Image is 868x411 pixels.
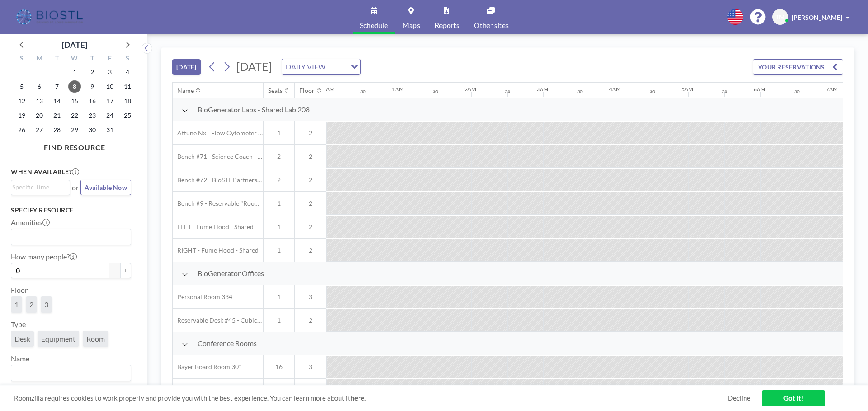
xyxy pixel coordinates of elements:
[29,300,33,309] span: 2
[80,180,131,195] button: Available Now
[68,109,81,122] span: Wednesday, October 22, 2025
[328,61,345,73] input: Search for option
[264,293,294,301] span: 1
[173,223,254,231] span: LEFT - Fume Hood - Shared
[320,86,335,92] div: 12AM
[464,86,476,92] div: 2AM
[722,89,727,95] div: 30
[31,53,48,65] div: M
[109,263,120,278] button: -
[392,86,404,92] div: 1AM
[13,53,31,65] div: S
[12,231,126,243] input: Search for option
[66,53,84,65] div: W
[295,223,326,231] span: 2
[264,199,294,208] span: 1
[86,109,99,122] span: Thursday, October 23, 2025
[15,109,28,122] span: Sunday, October 19, 2025
[173,152,263,161] span: Bench #71 - Science Coach - BioSTL Bench
[121,109,134,122] span: Saturday, October 25, 2025
[295,199,326,208] span: 2
[120,263,131,278] button: +
[11,229,131,245] div: Search for option
[282,59,360,74] div: Search for option
[792,14,842,21] span: [PERSON_NAME]
[86,95,99,107] span: Thursday, October 16, 2025
[173,176,263,184] span: Bench #72 - BioSTL Partnerships & Apprenticeships Bench
[11,365,131,381] div: Search for option
[86,80,99,93] span: Thursday, October 9, 2025
[173,129,263,137] span: Attune NxT Flow Cytometer - Bench #25
[728,394,750,402] a: Decline
[51,124,63,136] span: Tuesday, October 28, 2025
[264,223,294,231] span: 1
[295,246,326,254] span: 2
[434,22,459,29] span: Reports
[11,354,29,363] label: Name
[173,363,242,371] span: Bayer Board Room 301
[173,246,259,254] span: RIGHT - Fume Hood - Shared
[775,13,785,21] span: TM
[14,394,728,402] span: Roomzilla requires cookies to work properly and provide you with the best experience. You can lea...
[264,176,294,184] span: 2
[433,89,438,95] div: 30
[236,60,272,73] span: [DATE]
[104,109,116,122] span: Friday, October 24, 2025
[264,246,294,254] span: 1
[198,339,257,348] span: Conference Rooms
[295,129,326,137] span: 2
[177,87,194,95] div: Name
[402,22,420,29] span: Maps
[268,87,283,95] div: Seats
[86,124,99,136] span: Thursday, October 30, 2025
[198,105,310,114] span: BioGenerator Labs - Shared Lab 208
[33,109,46,122] span: Monday, October 20, 2025
[104,95,116,107] span: Friday, October 17, 2025
[11,180,70,194] div: Search for option
[172,59,201,75] button: [DATE]
[681,86,693,92] div: 5AM
[51,80,63,93] span: Tuesday, October 7, 2025
[86,66,99,79] span: Thursday, October 2, 2025
[48,53,66,65] div: T
[264,129,294,137] span: 1
[41,334,75,343] span: Equipment
[173,293,232,301] span: Personal Room 334
[51,95,63,107] span: Tuesday, October 14, 2025
[474,22,509,29] span: Other sites
[762,390,825,406] a: Got it!
[284,61,327,73] span: DAILY VIEW
[295,176,326,184] span: 2
[15,95,28,107] span: Sunday, October 12, 2025
[11,206,131,214] h3: Specify resource
[754,86,765,92] div: 6AM
[121,95,134,107] span: Saturday, October 18, 2025
[44,300,48,309] span: 3
[11,252,77,261] label: How many people?
[72,183,79,192] span: or
[83,53,101,65] div: T
[121,66,134,79] span: Saturday, October 4, 2025
[11,218,50,227] label: Amenities
[15,124,28,136] span: Sunday, October 26, 2025
[68,66,81,79] span: Wednesday, October 1, 2025
[15,80,28,93] span: Sunday, October 5, 2025
[753,59,843,75] button: YOUR RESERVATIONS
[11,286,28,295] label: Floor
[609,86,621,92] div: 4AM
[51,109,63,122] span: Tuesday, October 21, 2025
[118,53,136,65] div: S
[85,184,127,191] span: Available Now
[295,152,326,161] span: 2
[173,316,263,324] span: Reservable Desk #45 - Cubicle Area (Office 206)
[68,95,81,107] span: Wednesday, October 15, 2025
[14,334,30,343] span: Desk
[104,124,116,136] span: Friday, October 31, 2025
[11,320,26,329] label: Type
[360,22,388,29] span: Schedule
[295,363,326,371] span: 3
[33,124,46,136] span: Monday, October 27, 2025
[264,316,294,324] span: 1
[14,8,86,26] img: organization-logo
[33,80,46,93] span: Monday, October 6, 2025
